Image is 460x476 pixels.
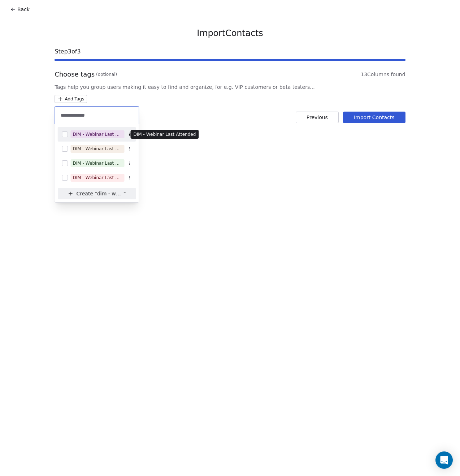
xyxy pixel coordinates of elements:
div: DIM - Webinar Last Attended [73,131,122,138]
div: DIM - Webinar Last No show [73,174,122,181]
span: Create " [77,190,97,198]
span: " [123,190,126,198]
button: Create "dim - webinar" [62,188,132,199]
p: DIM - Webinar Last Attended [134,131,196,137]
div: DIM - Webinar Last Attended (Less Than 30 mins) [73,146,122,152]
div: Suggestions [58,127,136,199]
span: dim - webinar [97,190,123,198]
div: DIM - Webinar Last Hot Lead [73,160,122,166]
